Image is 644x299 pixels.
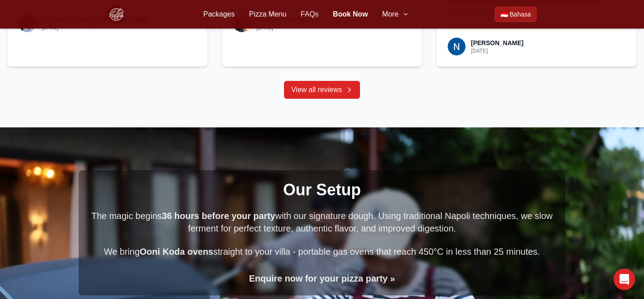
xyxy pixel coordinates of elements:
[382,9,409,20] button: More
[495,7,537,22] a: Beralih ke Bahasa Indonesia
[172,272,472,285] a: Enquire now for your pizza party »
[107,5,125,23] img: Bali Pizza Party Logo
[284,81,360,99] a: View all reviews
[89,210,555,235] p: The magic begins with our signature dough. Using traditional Napoli techniques, we slow ferment f...
[333,9,368,20] a: Book Now
[510,10,531,19] span: Bahasa
[162,211,275,221] strong: 36 hours before your party
[471,38,626,47] p: [PERSON_NAME]
[614,269,635,290] div: Open Intercom Messenger
[301,9,318,20] a: FAQs
[89,181,555,199] h2: Our Setup
[382,9,398,20] span: More
[140,247,213,257] strong: Ooni Koda ovens
[203,9,234,20] a: Packages
[249,9,287,20] a: Pizza Menu
[89,245,555,258] p: We bring straight to your villa - portable gas ovens that reach 450°C in less than 25 minutes.
[471,47,626,55] p: [DATE]
[448,38,466,55] img: Nicole Newell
